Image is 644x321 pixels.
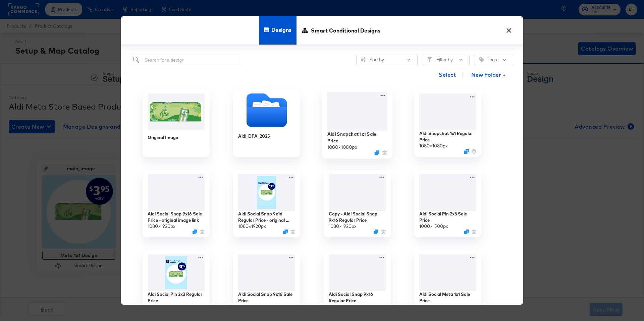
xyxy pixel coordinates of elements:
div: Aldi Social Pin 2x3 Regular Price1000×1500px [143,251,210,318]
div: Copy - Aldi Social Snap 9x16 Regular Price [329,211,386,223]
div: Aldi Snapchat 1x1 Regular Price [419,130,476,143]
div: Aldi Social Pin 2x3 Sale Price [419,211,476,223]
img: original [148,93,205,130]
svg: Folder [233,93,300,127]
div: 1080 × 1080 px [327,144,357,150]
div: 1080 × 1080 px [419,304,448,310]
div: Aldi_DPA_2025 [233,90,300,157]
svg: Duplicate [464,230,469,234]
button: × [503,23,515,35]
div: Aldi Snapchat 1x1 Sale Price1080×1080pxDuplicate [322,88,392,158]
img: vw0Q-pIwlJgdyzxPLp_8pQ.jpg [238,174,295,211]
svg: Duplicate [374,150,379,155]
button: SlidersSort by [356,54,418,66]
button: TagTags [475,54,513,66]
div: Original Image [148,135,178,141]
div: 1080 × 1920 px [329,304,357,310]
div: Aldi Social Pin 2x3 Sale Price1000×1500pxDuplicate [414,170,481,237]
span: Designs [271,15,291,45]
div: Aldi Social Snap 9x16 Sale Price [238,291,295,304]
div: Aldi Snapchat 1x1 Sale Price [327,131,387,144]
button: New Folder + [466,69,512,81]
div: Aldi_DPA_2025 [238,133,270,139]
div: Copy - Aldi Social Snap 9x16 Regular Price1080×1920pxDuplicate [324,170,391,237]
span: Smart Conditional Designs [311,15,380,45]
img: 0aZ4N4KMD2p9lWDNToyO1g.jpg [148,254,205,291]
div: Aldi Social Snap 9x16 Sale Price - original image link1080×1920pxDuplicate [143,170,210,237]
svg: Duplicate [374,230,378,234]
div: 1080 × 1920 px [238,223,266,230]
div: Aldi Social Snap 9x16 Sale Price1080×1920px [233,251,300,318]
div: 1080 × 1920 px [329,223,357,230]
span: Select [439,70,456,79]
svg: Tag [479,57,484,62]
div: Aldi Social Pin 2x3 Regular Price [148,291,205,304]
svg: Duplicate [464,149,469,154]
svg: Filter [427,57,432,62]
button: FilterFilter by [423,54,470,66]
svg: Duplicate [193,230,197,234]
div: Aldi Social Snap 9x16 Regular Price [329,291,386,304]
div: 1000 × 1500 px [419,223,448,230]
button: Select [436,68,459,81]
div: Aldi Social Meta 1x1 Sale Price1080×1080px [414,251,481,318]
input: Search for a design [131,54,241,66]
div: Aldi Snapchat 1x1 Regular Price1080×1080pxDuplicate [414,90,481,157]
svg: Duplicate [283,230,288,234]
div: Aldi Social Snap 9x16 Regular Price1080×1920px [324,251,391,318]
div: Original Image [143,90,210,157]
div: 1080 × 1920 px [238,304,266,310]
div: 1080 × 1080 px [419,143,448,149]
div: Aldi Social Meta 1x1 Sale Price [419,291,476,304]
div: 1000 × 1500 px [148,304,176,310]
div: Aldi Social Snap 9x16 Regular Price - original image link1080×1920pxDuplicate [233,170,300,237]
div: Aldi Social Snap 9x16 Regular Price - original image link [238,211,295,223]
svg: Sliders [361,57,366,62]
div: Aldi Social Snap 9x16 Sale Price - original image link [148,211,205,223]
div: 1080 × 1920 px [148,223,175,230]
